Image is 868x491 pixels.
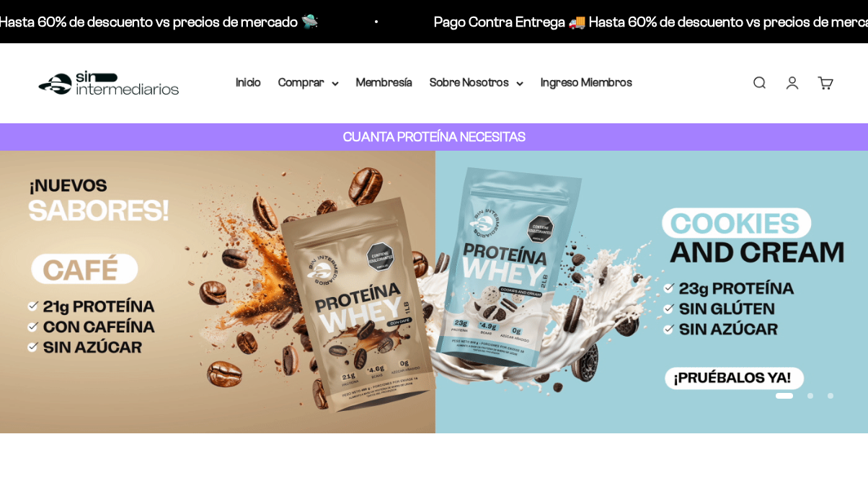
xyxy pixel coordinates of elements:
strong: CUANTA PROTEÍNA NECESITAS [343,129,526,144]
summary: Comprar [278,74,339,92]
a: Inicio [236,76,261,89]
a: Membresía [356,76,412,89]
summary: Sobre Nosotros [430,74,523,92]
a: Ingreso Miembros [541,76,632,89]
